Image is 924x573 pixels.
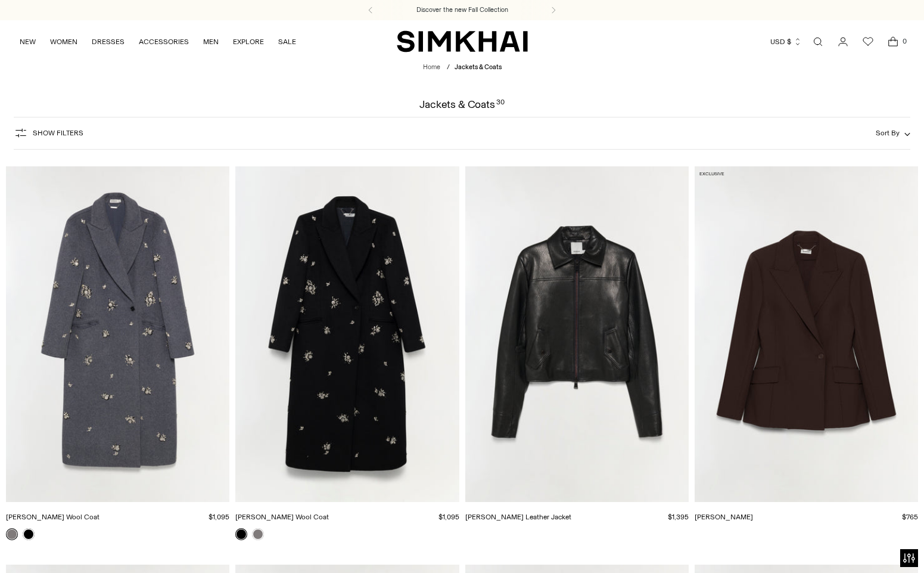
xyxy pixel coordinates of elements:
[6,166,229,502] a: Gianni Embellished Wool Coat
[876,129,900,137] span: Sort By
[278,29,296,55] a: SALE
[92,29,125,55] a: DRESSES
[695,166,918,502] a: Surabhi Blazer
[20,29,36,55] a: NEW
[447,63,450,73] div: /
[423,63,502,73] nav: breadcrumbs
[465,166,689,502] a: Freeman Leather Jacket
[770,29,802,55] button: USD $
[856,30,880,54] a: Wishlist
[6,513,99,521] a: [PERSON_NAME] Wool Coat
[423,63,440,71] a: Home
[416,5,508,15] a: Discover the new Fall Collection
[203,29,219,55] a: MEN
[695,513,753,521] a: [PERSON_NAME]
[33,129,83,137] span: Show Filters
[496,99,505,110] div: 30
[139,29,189,55] a: ACCESSORIES
[14,123,83,143] button: Show Filters
[465,513,571,521] a: [PERSON_NAME] Leather Jacket
[831,30,855,54] a: Go to the account page
[50,29,77,55] a: WOMEN
[902,513,918,521] span: $765
[235,166,459,502] a: Gianni Embellished Wool Coat
[233,29,264,55] a: EXPLORE
[235,513,329,521] a: [PERSON_NAME] Wool Coat
[209,513,229,521] span: $1,095
[899,36,910,47] span: 0
[881,30,905,54] a: Open cart modal
[419,99,505,110] h1: Jackets & Coats
[876,126,910,140] button: Sort By
[668,513,689,521] span: $1,395
[455,63,502,71] span: Jackets & Coats
[397,30,528,53] a: SIMKHAI
[438,513,459,521] span: $1,095
[806,30,830,54] a: Open search modal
